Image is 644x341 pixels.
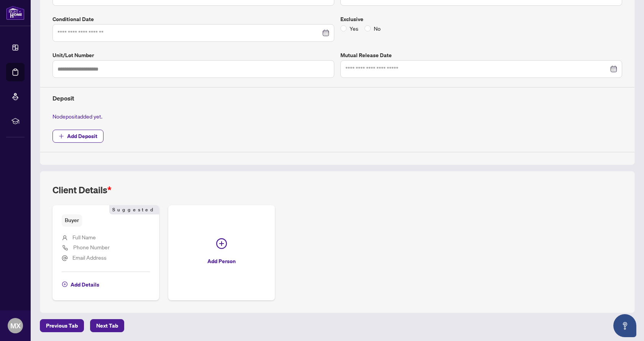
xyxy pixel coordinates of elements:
button: Previous Tab [40,319,84,332]
span: Buyer [62,214,82,226]
button: Next Tab [90,319,124,332]
span: plus [59,133,64,139]
button: Add Deposit [53,130,103,143]
span: Full Name [72,234,96,241]
span: No [371,24,384,33]
span: MX [10,320,21,331]
span: Add Person [207,255,236,267]
img: logo [6,6,25,20]
span: Email Address [72,254,107,261]
button: Add Person [168,205,275,300]
span: plus-circle [62,282,67,287]
label: Exclusive [340,15,622,23]
label: Unit/Lot Number [53,51,334,59]
h4: Deposit [53,94,622,103]
span: Add Deposit [67,130,97,142]
span: Previous Tab [46,320,78,332]
span: Next Tab [96,320,118,332]
button: Open asap [613,314,636,337]
span: No deposit added yet. [53,113,102,120]
span: Suggested [109,205,159,214]
label: Mutual Release Date [340,51,622,59]
span: Yes [347,24,361,33]
label: Conditional Date [53,15,334,23]
span: Phone Number [73,244,110,250]
span: Add Details [71,278,99,291]
h2: Client Details [53,184,112,196]
span: plus-circle [216,238,227,249]
button: Add Details [62,278,100,291]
